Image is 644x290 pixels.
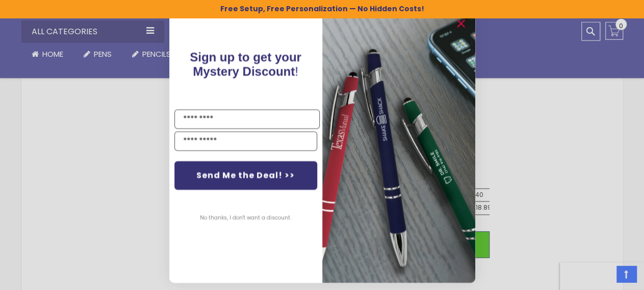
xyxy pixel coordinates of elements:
button: Close dialog [453,15,469,32]
button: Send Me the Deal! >> [174,161,317,190]
input: YOUR EMAIL [174,131,317,151]
img: 081b18bf-2f98-4675-a917-09431eb06994.jpeg [322,10,475,283]
button: No thanks, I don't want a discount. [195,205,296,231]
span: Sign up to get your Mystery Discount [190,50,301,78]
iframe: Google Customer Reviews [560,262,644,290]
span: ! [190,50,301,78]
